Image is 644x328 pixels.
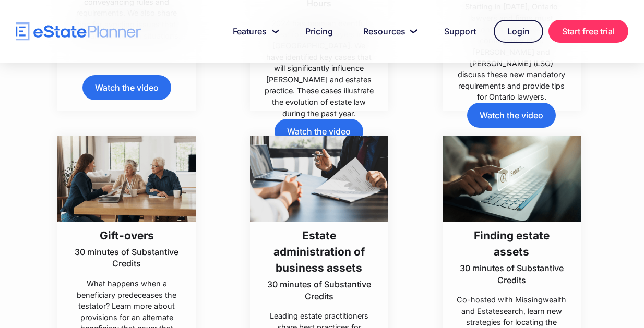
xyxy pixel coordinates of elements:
[71,246,182,270] p: 30 minutes of Substantive Credits
[71,227,182,244] h3: Gift-overs
[456,262,567,286] p: 30 minutes of Substantive Credits
[548,20,628,43] a: Start free trial
[264,18,375,119] p: 2024 has been an eventful year for estate lawyers in [GEOGRAPHIC_DATA]. We have identified key ca...
[351,21,426,42] a: Resources
[264,227,375,276] h3: Estate administration of business assets
[16,22,141,41] a: home
[264,278,375,302] p: 30 minutes of Substantive Credits
[220,21,288,42] a: Features
[275,119,363,144] a: Watch the video
[432,21,488,42] a: Support
[82,75,171,100] a: Watch the video
[456,227,567,260] h3: Finding estate assets
[293,21,345,42] a: Pricing
[494,20,543,43] a: Login
[467,103,556,128] a: Watch the video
